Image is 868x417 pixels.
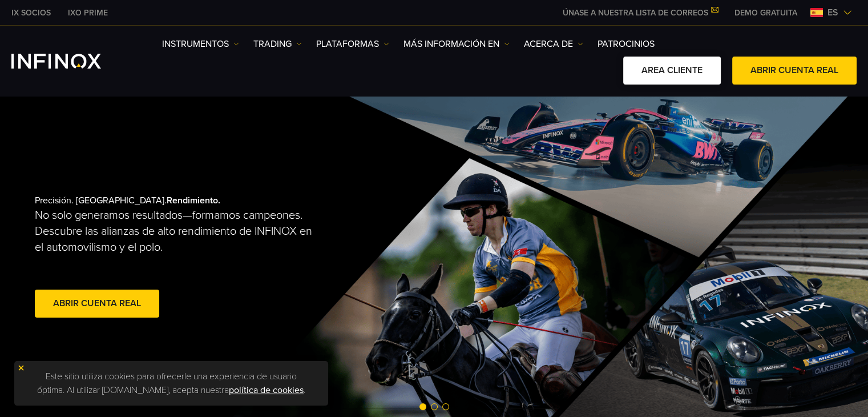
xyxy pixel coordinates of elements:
div: Precisión. [GEOGRAPHIC_DATA]. [35,177,394,339]
a: ACERCA DE [524,37,583,51]
a: PLATAFORMAS [316,37,389,51]
a: Abrir cuenta real [35,290,159,318]
a: ABRIR CUENTA REAL [732,57,857,85]
a: Más información en [403,37,510,51]
a: Instrumentos [162,37,239,51]
p: Este sitio utiliza cookies para ofrecerle una experiencia de usuario óptima. Al utilizar [DOMAIN_... [20,367,322,400]
span: Go to slide 1 [419,403,426,410]
a: ÚNASE A NUESTRA LISTA DE CORREOS [554,8,726,18]
span: Go to slide 2 [431,403,438,410]
a: TRADING [253,37,302,51]
a: INFINOX [59,7,116,19]
a: INFINOX [3,7,59,19]
a: política de cookies [229,384,304,396]
a: AREA CLIENTE [623,57,721,85]
a: INFINOX MENU [726,7,806,19]
span: es [823,6,843,19]
p: No solo generamos resultados—formamos campeones. Descubre las alianzas de alto rendimiento de INF... [35,207,322,255]
a: INFINOX Logo [11,54,128,69]
strong: Rendimiento. [167,195,220,206]
a: Patrocinios [597,37,655,51]
img: yellow close icon [17,364,25,372]
span: Go to slide 3 [442,403,449,410]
